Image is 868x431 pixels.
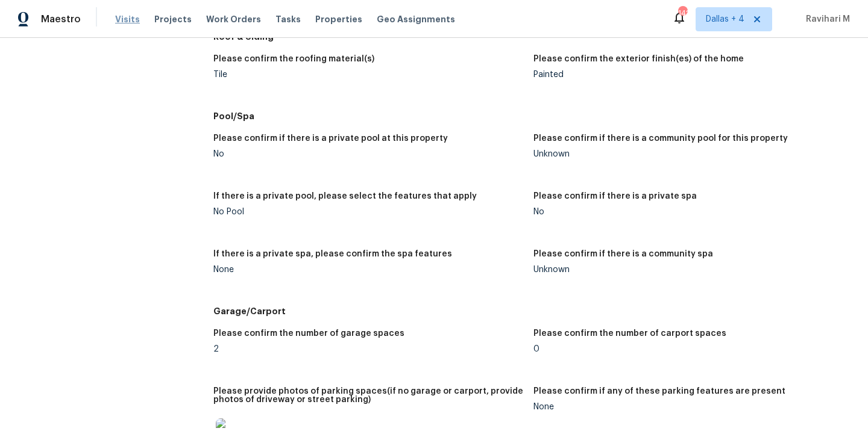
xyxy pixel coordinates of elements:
h5: If there is a private spa, please confirm the spa features [213,250,452,258]
div: 2 [213,345,524,353]
span: Maestro [41,13,81,25]
div: No [533,208,844,216]
span: Work Orders [206,13,261,25]
span: Visits [115,13,140,25]
h5: Please provide photos of parking spaces(if no garage or carport, provide photos of driveway or st... [213,387,524,404]
h5: Pool/Spa [213,110,854,122]
div: 0 [533,345,844,353]
div: Painted [533,70,844,79]
h5: Please confirm if there is a private pool at this property [213,134,448,143]
div: No Pool [213,208,524,216]
div: Tile [213,70,524,79]
div: No [213,150,524,158]
span: Geo Assignments [377,13,455,25]
span: Projects [154,13,192,25]
h5: Please confirm if there is a community spa [533,250,713,258]
span: Tasks [275,15,301,23]
h5: Please confirm if any of these parking features are present [533,387,785,395]
div: Unknown [533,265,844,274]
span: Properties [315,13,362,25]
div: 142 [678,7,687,19]
h5: Please confirm if there is a community pool for this property [533,134,788,143]
h5: Please confirm the exterior finish(es) of the home [533,55,744,63]
span: Dallas + 4 [706,13,744,25]
h5: Please confirm the number of garage spaces [213,329,404,338]
h5: Please confirm if there is a private spa [533,192,697,200]
div: Unknown [533,150,844,158]
h5: Garage/Carport [213,305,854,317]
h5: If there is a private pool, please select the features that apply [213,192,477,200]
h5: Please confirm the roofing material(s) [213,55,374,63]
span: Ravihari M [801,13,850,25]
div: None [533,403,844,411]
div: None [213,265,524,274]
h5: Please confirm the number of carport spaces [533,329,726,338]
